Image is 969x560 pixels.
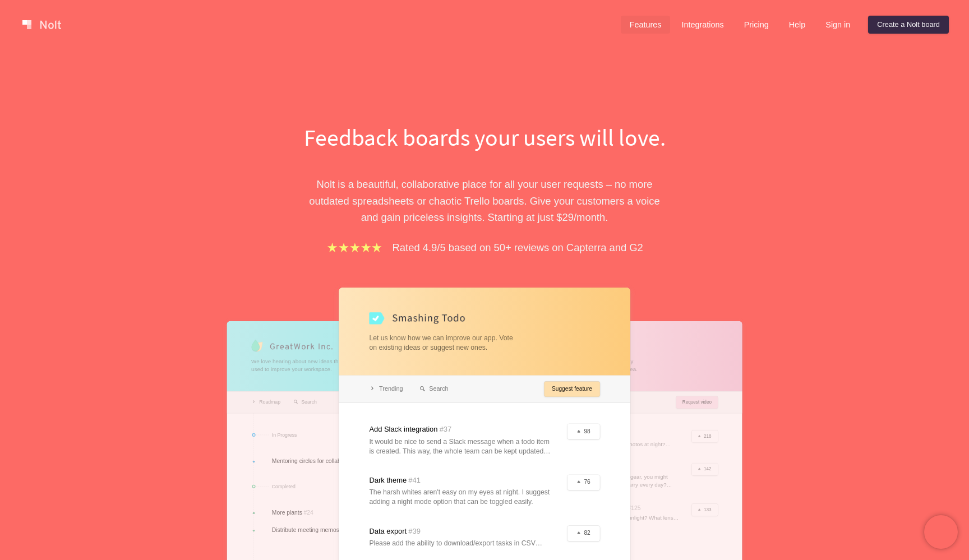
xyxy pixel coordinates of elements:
a: Integrations [672,16,732,34]
a: Create a Nolt board [868,16,949,34]
p: Rated 4.9/5 based on 50+ reviews on Capterra and G2 [393,239,643,256]
a: Sign in [816,16,859,34]
h1: Feedback boards your users will love. [291,121,678,154]
img: stars.b067e34983.png [326,241,383,254]
a: Pricing [735,16,778,34]
iframe: Chatra live chat [924,515,958,549]
p: Nolt is a beautiful, collaborative place for all your user requests – no more outdated spreadshee... [291,176,678,225]
a: Features [621,16,671,34]
a: Help [780,16,815,34]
